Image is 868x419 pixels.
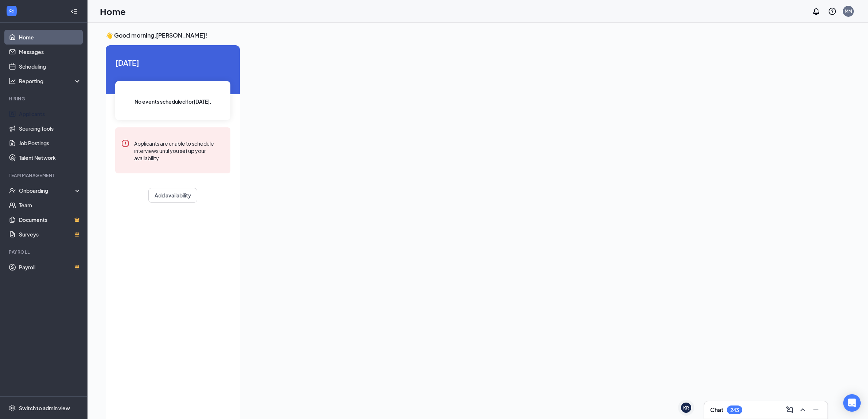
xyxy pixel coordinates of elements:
[19,121,81,136] a: Sourcing Tools
[785,405,794,414] svg: ComposeMessage
[797,404,809,416] button: ChevronUp
[845,8,852,14] div: MM
[106,31,654,39] h3: 👋 Good morning, [PERSON_NAME] !
[19,30,81,45] a: Home
[19,260,81,274] a: PayrollCrown
[19,227,81,242] a: SurveysCrown
[811,405,820,414] svg: Minimize
[9,77,16,85] svg: Analysis
[9,404,16,412] svg: Settings
[100,5,126,18] h1: Home
[134,139,225,162] div: Applicants are unable to schedule interviews until you set up your availability.
[683,405,689,411] div: KR
[19,136,81,150] a: Job Postings
[70,8,78,15] svg: Collapse
[9,172,80,178] div: Team Management
[730,407,739,413] div: 243
[9,187,16,194] svg: UserCheck
[19,150,81,165] a: Talent Network
[19,187,75,194] div: Onboarding
[148,188,197,203] button: Add availability
[19,77,82,85] div: Reporting
[19,404,70,412] div: Switch to admin view
[8,7,15,15] svg: WorkstreamLogo
[19,59,81,74] a: Scheduling
[784,404,795,416] button: ComposeMessage
[812,7,821,16] svg: Notifications
[9,96,80,102] div: Hiring
[19,212,81,227] a: DocumentsCrown
[19,107,81,121] a: Applicants
[9,249,80,255] div: Payroll
[19,198,81,212] a: Team
[115,57,230,68] span: [DATE]
[121,139,130,148] svg: Error
[810,404,822,416] button: Minimize
[135,97,211,105] span: No events scheduled for [DATE] .
[828,7,837,16] svg: QuestionInfo
[798,405,807,414] svg: ChevronUp
[19,45,81,59] a: Messages
[843,394,861,412] div: Open Intercom Messenger
[710,406,723,414] h3: Chat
